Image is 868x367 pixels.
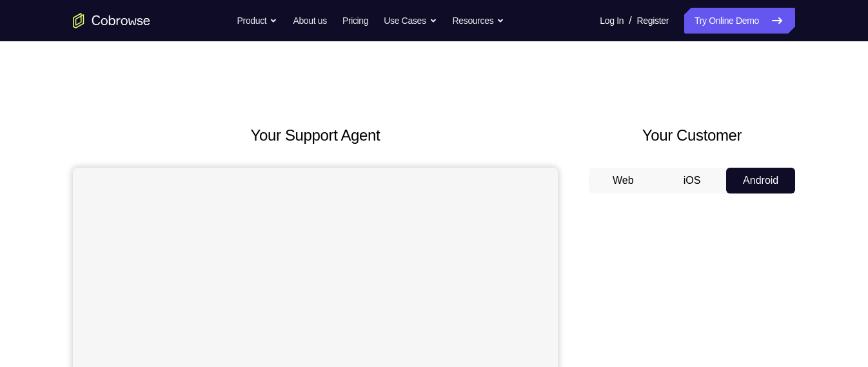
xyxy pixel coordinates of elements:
[684,8,795,34] a: Try Online Demo
[237,8,278,34] button: Product
[637,8,669,34] a: Register
[726,168,795,193] button: Android
[384,8,437,34] button: Use Cases
[453,8,505,34] button: Resources
[73,13,150,28] a: Go to the home page
[73,124,558,147] h2: Your Support Agent
[658,168,727,193] button: iOS
[342,8,368,34] a: Pricing
[589,124,795,147] h2: Your Customer
[600,8,624,34] a: Log In
[629,13,631,28] span: /
[589,168,658,193] button: Web
[293,8,326,34] a: About us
